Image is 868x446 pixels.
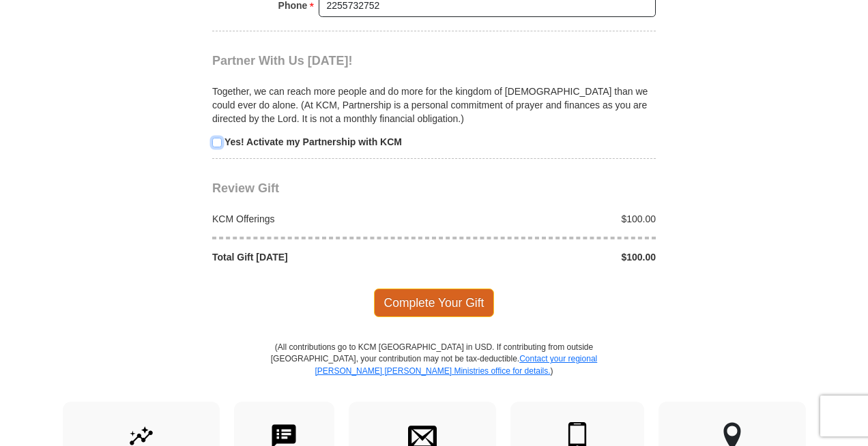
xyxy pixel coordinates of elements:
div: $100.00 [434,212,663,226]
div: KCM Offerings [205,212,435,226]
span: Review Gift [212,181,279,195]
span: Complete Your Gift [374,288,495,317]
a: Contact your regional [PERSON_NAME] [PERSON_NAME] Ministries office for details. [315,354,597,375]
strong: Yes! Activate my Partnership with KCM [225,136,402,147]
div: $100.00 [434,250,663,264]
span: Partner With Us [DATE]! [212,54,353,68]
p: Together, we can reach more people and do more for the kingdom of [DEMOGRAPHIC_DATA] than we coul... [212,85,656,125]
p: (All contributions go to KCM [GEOGRAPHIC_DATA] in USD. If contributing from outside [GEOGRAPHIC_D... [270,342,598,401]
div: Total Gift [DATE] [205,250,435,264]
